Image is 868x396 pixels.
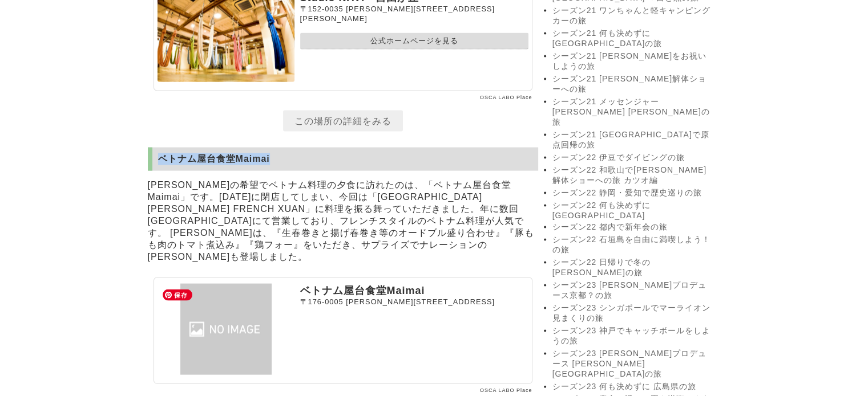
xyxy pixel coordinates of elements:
[480,387,532,393] a: OSCA LABO Place
[552,303,712,324] a: シーズン23 シンガポールでマーライオン見まくりの旅
[300,33,528,50] a: 公式ホームページを見る
[552,235,712,255] a: シーズン22 石垣島を自由に満喫しよう！の旅
[158,284,294,375] img: ベトナム屋台食堂Maimai
[552,130,712,150] a: シーズン21 [GEOGRAPHIC_DATA]で原点回帰の旅
[552,222,712,232] a: シーズン22 都内で新年会の旅
[552,51,712,72] a: シーズン21 [PERSON_NAME]をお祝いしようの旅
[148,148,538,171] h2: ベトナム屋台食堂Maimai
[552,258,712,278] a: シーズン22 日帰りで冬の[PERSON_NAME]の旅
[552,28,712,49] a: シーズン21 何も決めずに[GEOGRAPHIC_DATA]の旅
[300,5,495,23] span: [PERSON_NAME][STREET_ADDRESS][PERSON_NAME]
[283,111,403,132] a: この場所の詳細をみる
[552,97,712,128] a: シーズン21 メッセンジャー[PERSON_NAME] [PERSON_NAME]の旅
[552,382,712,392] a: シーズン23 何も決めずに 広島県の旅
[552,188,712,198] a: シーズン22 静岡・愛知で歴史巡りの旅
[552,280,712,301] a: シーズン23 [PERSON_NAME]プロデュース京都？の旅
[148,177,538,266] p: [PERSON_NAME]の希望でベトナム料理の夕食に訪れたのは、「ベトナム屋台食堂Maimai」です。[DATE]に閉店してしまい、今回は「[GEOGRAPHIC_DATA][PERSON_N...
[300,297,344,306] span: 〒176-0005
[552,165,712,186] a: シーズン22 和歌山で[PERSON_NAME]解体ショーへの旅 カツオ編
[300,5,344,13] span: 〒152-0035
[552,326,712,346] a: シーズン23 神戸でキャッチボールをしようの旅
[163,289,192,301] span: 保存
[552,74,712,95] a: シーズン21 [PERSON_NAME]解体ショーへの旅
[552,349,712,379] a: シーズン23 [PERSON_NAME]プロデュース [PERSON_NAME][GEOGRAPHIC_DATA]の旅
[552,6,712,26] a: シーズン21 ワンちゃんと軽キャンピングカーの旅
[346,297,495,306] span: [PERSON_NAME][STREET_ADDRESS]
[480,95,532,100] a: OSCA LABO Place
[300,284,528,297] p: ベトナム屋台食堂Maimai
[552,201,712,220] a: シーズン22 何も決めずに[GEOGRAPHIC_DATA]
[552,153,712,163] a: シーズン22 伊豆でダイビングの旅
